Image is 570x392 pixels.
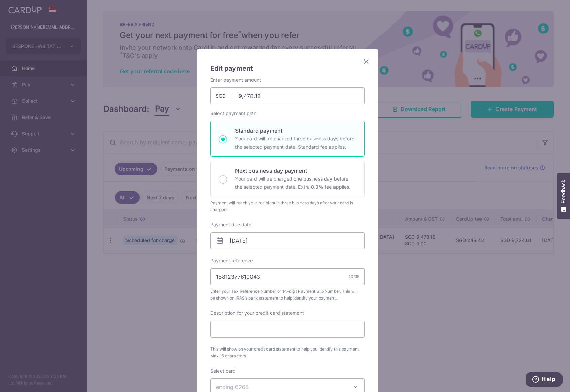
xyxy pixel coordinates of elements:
label: Payment reference [210,257,253,264]
button: Close [362,57,370,66]
p: Your card will be charged three business days before the selected payment date. Standard fee appl... [235,135,356,151]
label: Select card [210,368,236,374]
p: Next business day payment [235,167,356,175]
span: This will show on your credit card statement to help you identify this payment. Max 15 characters. [210,346,365,359]
p: Standard payment [235,126,356,135]
label: Enter payment amount [210,76,261,83]
span: Enter your Tax Reference Number or 14-digit Payment Slip Number. This will be shown on IRAS’s ban... [210,288,365,302]
input: DD / MM / YYYY [210,232,365,249]
span: Feedback [560,180,567,203]
label: Payment due date [210,221,251,228]
label: Description for your credit card statement [210,310,304,317]
span: ending 6268 [216,384,249,390]
p: Your card will be charged one business day before the selected payment date. Extra 0.3% fee applies. [235,175,356,191]
input: 0.00 [210,87,365,104]
iframe: Opens a widget where you can find more information [526,372,563,389]
label: Select payment plan [210,110,256,117]
button: Feedback - Show survey [557,173,570,219]
span: SGD [216,92,233,99]
h5: Edit payment [210,63,365,74]
div: Payment will reach your recipient in three business days after your card is charged. [210,200,365,213]
div: 10/35 [349,273,359,280]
